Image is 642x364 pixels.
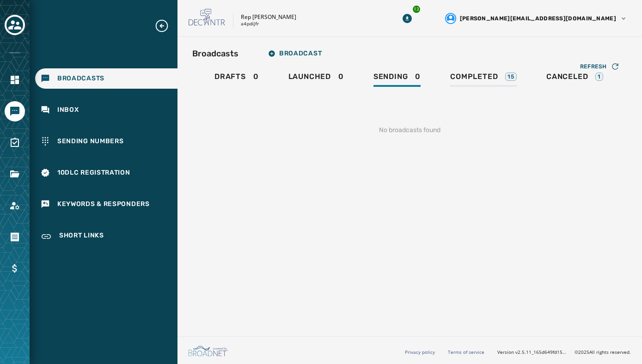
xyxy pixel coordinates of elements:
[241,13,296,21] p: Rep [PERSON_NAME]
[575,349,631,355] span: © 2025 All rights reserved.
[515,349,567,356] span: v2.5.11_165d649fd1592c218755210ebffa1e5a55c3084e
[399,10,416,27] button: Download Menu
[241,21,259,28] p: a4pdijfr
[214,72,259,87] div: 0
[281,67,351,89] a: Launched0
[366,67,428,89] a: Sending0
[580,63,607,70] span: Refresh
[448,349,484,355] a: Terms of service
[497,349,567,356] span: Version
[5,195,25,216] a: Navigate to Account
[546,72,588,81] span: Canceled
[412,5,421,14] div: 13
[35,100,177,120] a: Navigate to Inbox
[288,72,331,81] span: Launched
[373,72,421,87] div: 0
[5,133,25,153] a: Navigate to Surveys
[288,72,344,87] div: 0
[57,200,150,209] span: Keywords & Responders
[57,74,104,83] span: Broadcasts
[35,131,177,152] a: Navigate to Sending Numbers
[192,47,238,60] h2: Broadcasts
[595,73,603,81] div: 1
[5,70,25,90] a: Navigate to Home
[460,15,616,22] span: [PERSON_NAME][EMAIL_ADDRESS][DOMAIN_NAME]
[261,44,329,63] button: Broadcast
[268,50,322,57] span: Broadcast
[573,59,627,74] button: Refresh
[5,101,25,121] a: Navigate to Messaging
[57,137,124,146] span: Sending Numbers
[192,111,627,150] div: No broadcasts found
[5,164,25,184] a: Navigate to Files
[405,349,435,355] a: Privacy policy
[35,225,177,248] a: Navigate to Short Links
[59,231,104,242] span: Short Links
[450,72,498,81] span: Completed
[505,73,517,81] div: 15
[5,15,25,35] button: Toggle account select drawer
[57,105,79,115] span: Inbox
[441,9,631,28] button: User settings
[539,67,611,89] a: Canceled1
[57,168,130,177] span: 10DLC Registration
[443,67,524,89] a: Completed15
[35,163,177,183] a: Navigate to 10DLC Registration
[214,72,246,81] span: Drafts
[207,67,266,89] a: Drafts0
[5,227,25,247] a: Navigate to Orders
[373,72,408,81] span: Sending
[35,194,177,214] a: Navigate to Keywords & Responders
[35,68,177,89] a: Navigate to Broadcasts
[5,258,25,279] a: Navigate to Billing
[154,18,177,33] button: Expand sub nav menu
